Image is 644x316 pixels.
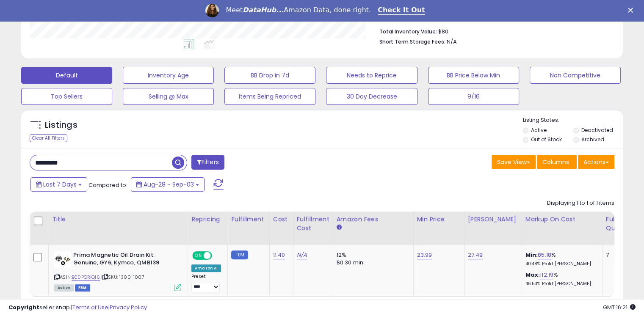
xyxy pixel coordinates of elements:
[30,177,87,192] button: Last 7 Days
[21,67,112,84] button: Default
[326,67,417,84] button: Needs to Reprice
[525,251,596,267] div: %
[54,284,74,291] span: All listings currently available for purchase on Amazon
[379,26,608,36] li: $80
[468,251,483,259] a: 27.49
[75,284,90,291] span: FBM
[297,215,329,233] div: Fulfillment Cost
[72,274,100,281] a: B00PCRIQ16
[326,88,417,105] button: 30 Day Decrease
[226,6,371,14] div: Meet Amazon Data, done right.
[54,251,71,268] img: 41nhm8NHT0L._SL40_.jpg
[525,271,596,287] div: %
[378,6,425,15] a: Check It Out
[428,88,519,105] button: 9/16
[73,251,176,269] b: Prima Magnetic Oil Drain Kit; Genuine, GY6, Kymco, QMB139
[525,281,596,287] p: 46.53% Profit [PERSON_NAME]
[21,88,112,105] button: Top Sellers
[531,136,562,143] label: Out of Stock
[191,155,224,170] button: Filters
[191,215,224,224] div: Repricing
[205,4,219,17] img: Profile image for Georgie
[45,119,77,131] h5: Listings
[231,215,265,224] div: Fulfillment
[231,250,248,259] small: FBM
[468,215,518,224] div: [PERSON_NAME]
[540,271,553,279] a: 112.19
[43,180,77,189] span: Last 7 Days
[273,251,285,259] a: 11.40
[581,136,604,143] label: Archived
[525,261,596,267] p: 40.48% Profit [PERSON_NAME]
[101,274,144,280] span: | SKU: 1300-1007
[110,303,147,311] a: Privacy Policy
[525,271,540,279] b: Max:
[191,274,221,293] div: Preset:
[243,6,284,14] i: DataHub...
[273,215,290,224] div: Cost
[537,155,577,169] button: Columns
[131,177,205,192] button: Aug-28 - Sep-03
[606,251,632,259] div: 7
[297,251,307,259] a: N/A
[224,88,315,105] button: Items Being Repriced
[447,38,457,46] span: N/A
[191,264,221,272] div: Amazon AI
[224,67,315,84] button: BB Drop in 7d
[522,212,602,245] th: The percentage added to the cost of goods (COGS) that forms the calculator for Min & Max prices.
[379,38,445,45] b: Short Term Storage Fees:
[428,67,519,84] button: BB Price Below Min
[8,304,147,312] div: seller snap | |
[542,158,569,166] span: Columns
[578,155,614,169] button: Actions
[144,180,194,189] span: Aug-28 - Sep-03
[337,251,407,259] div: 12%
[531,126,547,134] label: Active
[581,126,613,134] label: Deactivated
[547,199,614,207] div: Displaying 1 to 1 of 1 items
[54,251,181,291] div: ASIN:
[337,224,342,231] small: Amazon Fees.
[337,259,407,267] div: $0.30 min
[603,303,636,311] span: 2025-09-11 16:21 GMT
[628,8,636,13] div: Close
[30,134,67,142] div: Clear All Filters
[72,303,108,311] a: Terms of Use
[606,215,635,233] div: Fulfillable Quantity
[123,67,214,84] button: Inventory Age
[211,252,224,259] span: OFF
[525,251,538,259] b: Min:
[417,215,461,224] div: Min Price
[538,251,551,259] a: 85.18
[52,215,184,224] div: Title
[193,252,204,259] span: ON
[525,215,599,224] div: Markup on Cost
[88,181,127,189] span: Compared to:
[523,116,623,124] p: Listing States:
[379,28,437,35] b: Total Inventory Value:
[530,67,621,84] button: Non Competitive
[123,88,214,105] button: Selling @ Max
[492,155,536,169] button: Save View
[8,303,39,311] strong: Copyright
[337,215,410,224] div: Amazon Fees
[417,251,432,259] a: 23.99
